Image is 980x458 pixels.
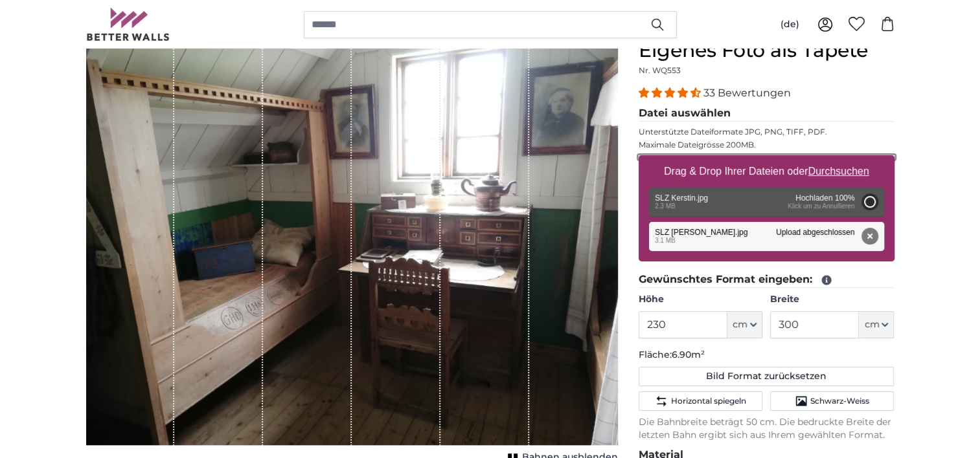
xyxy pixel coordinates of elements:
[659,158,874,184] label: Drag & Drop Ihrer Dateien oder
[770,293,894,306] label: Breite
[639,140,895,150] p: Maximale Dateigrösse 200MB.
[770,13,810,36] button: (de)
[770,391,894,411] button: Schwarz-Weiss
[859,311,894,338] button: cm
[639,349,895,362] p: Fläche:
[86,8,170,41] img: Betterwalls
[639,105,895,122] legend: Datei auswählen
[639,87,703,99] span: 4.33 stars
[864,318,879,331] span: cm
[639,367,895,386] button: Bild Format zurücksetzen
[727,311,762,338] button: cm
[808,166,869,177] u: Durchsuchen
[672,349,705,360] span: 6.90m²
[639,391,762,411] button: Horizontal spiegeln
[810,396,869,406] span: Schwarz-Weiss
[639,39,895,62] h1: Eigenes Foto als Tapete
[639,65,681,75] span: Nr. WQ553
[703,87,791,99] span: 33 Bewertungen
[639,127,895,137] p: Unterstützte Dateiformate JPG, PNG, TIFF, PDF.
[639,272,895,288] legend: Gewünschtes Format eingeben:
[733,318,747,331] span: cm
[670,396,746,406] span: Horizontal spiegeln
[639,293,762,306] label: Höhe
[639,416,895,442] p: Die Bahnbreite beträgt 50 cm. Die bedruckte Breite der letzten Bahn ergibt sich aus Ihrem gewählt...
